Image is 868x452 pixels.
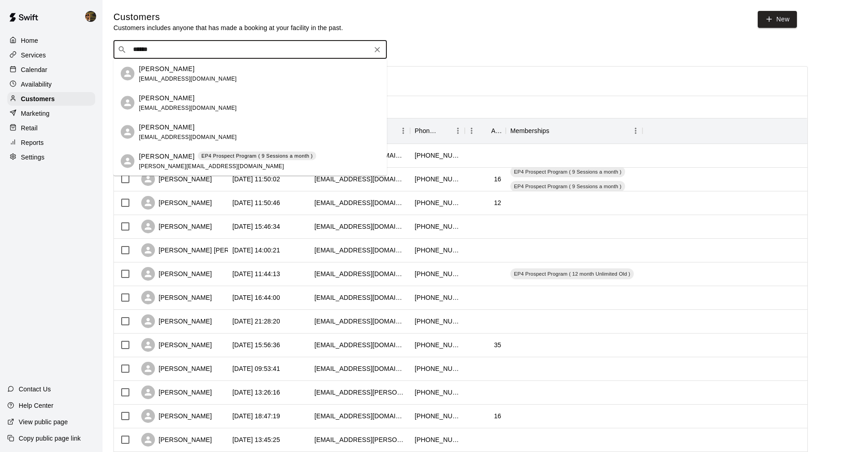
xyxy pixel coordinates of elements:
[21,138,44,147] p: Reports
[314,269,406,278] div: minayaangel044@gmail.com
[506,118,642,144] div: Memberships
[494,411,501,421] div: 16
[494,198,501,207] div: 12
[139,122,195,132] p: [PERSON_NAME]
[415,293,460,302] div: +17184833258
[7,63,95,77] a: Calendar
[21,65,47,74] p: Calendar
[21,36,38,45] p: Home
[21,109,50,118] p: Marketing
[139,93,195,103] p: [PERSON_NAME]
[232,293,280,302] div: 2025-08-06 16:44:00
[7,136,95,149] a: Reports
[314,293,406,302] div: teamboccio@gmail.com
[141,409,212,423] div: [PERSON_NAME]
[314,198,406,207] div: bebetoluis1980@gmail.com
[415,246,460,255] div: +16463191908
[141,433,212,447] div: [PERSON_NAME]
[232,340,280,349] div: 2025-08-04 15:56:36
[415,317,460,326] div: +17187958815
[85,11,96,22] img: Francisco Gracesqui
[232,175,280,184] div: 2025-08-13 11:50:02
[139,64,195,73] p: [PERSON_NAME]
[314,364,406,373] div: dlanfranco20@yahoo.com
[141,220,212,233] div: [PERSON_NAME]
[510,168,625,175] span: EP4 Prospect Program ( 9 Sessions a month )
[113,41,387,59] div: Search customers by name or email
[19,434,81,443] p: Copy public page link
[139,134,237,140] span: [EMAIL_ADDRESS][DOMAIN_NAME]
[410,118,465,144] div: Phone Number
[550,124,562,137] button: Sort
[139,151,195,161] p: [PERSON_NAME]
[19,417,68,426] p: View public page
[415,222,460,231] div: +16467254419
[141,196,212,210] div: [PERSON_NAME]
[314,435,406,444] div: jayce.jungwoo.lee@gmail.com
[141,291,212,304] div: [PERSON_NAME]
[314,411,406,421] div: charliekazuakigomez@gmail.com
[415,198,460,207] div: +13474633241
[201,152,313,160] p: EP4 Prospect Program ( 9 Sessions a month )
[139,75,237,82] span: [EMAIL_ADDRESS][DOMAIN_NAME]
[415,340,460,349] div: +15712885486
[7,77,95,91] div: Availability
[232,435,280,444] div: 2025-08-01 13:45:25
[7,92,95,106] a: Customers
[510,166,625,177] div: EP4 Prospect Program ( 9 Sessions a month )
[438,124,451,137] button: Sort
[83,7,103,26] div: Francisco Gracesqui
[510,183,625,190] span: EP4 Prospect Program ( 9 Sessions a month )
[491,118,501,144] div: Age
[121,96,134,110] div: Hunter Pilaro
[310,118,410,144] div: Email
[141,385,212,399] div: [PERSON_NAME]
[396,124,410,138] button: Menu
[314,222,406,231] div: jbcarss902@gmail.com
[494,340,501,349] div: 35
[415,364,460,373] div: +13478650488
[141,243,284,257] div: [PERSON_NAME] [PERSON_NAME]-Husn
[510,118,550,144] div: Memberships
[141,314,212,328] div: [PERSON_NAME]
[139,163,284,169] span: [PERSON_NAME][EMAIL_ADDRESS][DOMAIN_NAME]
[758,11,797,28] a: New
[7,34,95,47] a: Home
[19,385,51,394] p: Contact Us
[121,154,134,168] div: Hunter Zelznick
[21,153,45,162] p: Settings
[21,123,38,133] p: Retail
[141,267,212,281] div: [PERSON_NAME]
[371,43,384,56] button: Clear
[141,172,212,186] div: [PERSON_NAME]
[232,411,280,421] div: 2025-08-02 18:47:19
[415,118,438,144] div: Phone Number
[314,246,406,255] div: tabulhusn@yahoo.com
[465,118,506,144] div: Age
[21,51,46,60] p: Services
[232,388,280,397] div: 2025-08-03 13:26:16
[232,317,280,326] div: 2025-08-05 21:28:20
[415,269,460,278] div: +13475952396
[121,125,134,139] div: Hunter Wallack
[7,121,95,135] a: Retail
[19,401,53,410] p: Help Center
[510,181,625,192] div: EP4 Prospect Program ( 9 Sessions a month )
[7,150,95,164] a: Settings
[510,270,634,277] span: EP4 Prospect Program ( 12 month Unlimited Old )
[113,23,343,32] p: Customers includes anyone that has made a booking at your facility in the past.
[121,67,134,81] div: Hunter Pilaro
[139,104,237,111] span: [EMAIL_ADDRESS][DOMAIN_NAME]
[314,317,406,326] div: wurena51@gmail.com
[7,107,95,120] a: Marketing
[415,151,460,160] div: +12674715661
[478,124,491,137] button: Sort
[314,340,406,349] div: meghan5green@gmail.com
